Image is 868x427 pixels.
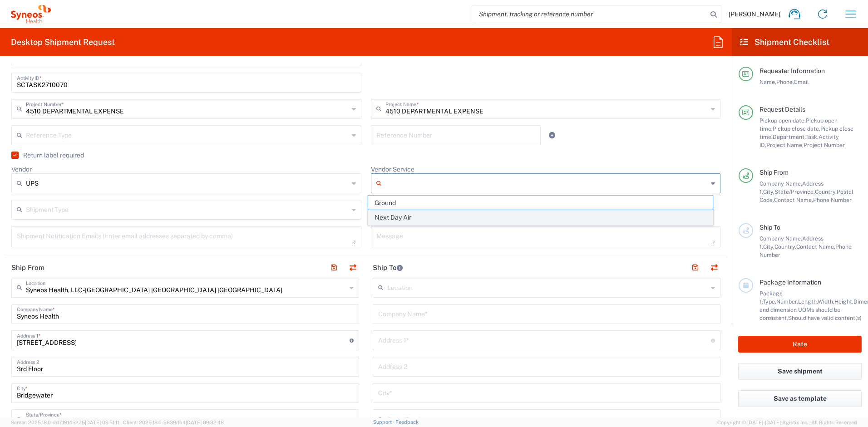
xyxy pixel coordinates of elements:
span: [PERSON_NAME] [729,10,780,18]
span: Should have valid content(s) [788,314,862,321]
span: Company Name, [759,180,802,187]
span: Task, [805,133,819,140]
span: Length, [798,298,818,305]
input: Shipment, tracking or reference number [472,5,707,23]
label: Return label required [11,152,84,159]
span: Phone Number [813,196,852,203]
span: Project Number [804,142,845,148]
span: Next Day Air [368,211,713,225]
a: Feedback [395,419,419,425]
span: Package 1: [759,290,783,305]
span: [DATE] 09:32:48 [186,420,224,425]
span: Department, [773,133,805,140]
span: Server: 2025.18.0-dd719145275 [11,420,119,425]
span: State/Province, [774,188,815,195]
span: Phone, [776,79,794,85]
h2: Ship To [373,263,403,272]
label: Vendor [11,165,32,173]
button: Save as template [738,390,862,407]
span: Type, [763,298,776,305]
h2: Desktop Shipment Request [11,37,115,48]
span: Width, [818,298,834,305]
button: Save shipment [738,363,862,380]
span: Pickup close date, [773,125,820,132]
span: Number, [776,298,798,305]
span: Country, [815,188,837,195]
span: City, [763,188,774,195]
span: Contact Name, [774,196,813,203]
span: Company Name, [759,235,802,242]
span: Ground [368,196,713,210]
span: Country, [774,243,796,250]
span: Contact Name, [796,243,835,250]
a: Add Reference [546,129,558,142]
span: Pickup open date, [759,117,806,124]
span: Ship From [759,169,789,176]
span: Requester Information [759,67,825,74]
label: Vendor Service [371,165,414,173]
span: Client: 2025.18.0-9839db4 [123,420,224,425]
span: Package Information [759,279,821,286]
span: Request Details [759,106,805,113]
span: Height, [834,298,853,305]
h2: Ship From [11,263,44,272]
span: Email [794,79,809,85]
span: Project Name, [766,142,804,148]
span: Name, [759,79,776,85]
button: Rate [738,336,862,353]
span: [DATE] 09:51:11 [85,420,119,425]
a: Support [373,419,396,425]
span: City, [763,243,774,250]
span: Ship To [759,224,780,231]
h2: Shipment Checklist [740,37,829,48]
span: Copyright © [DATE]-[DATE] Agistix Inc., All Rights Reserved [717,418,857,427]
